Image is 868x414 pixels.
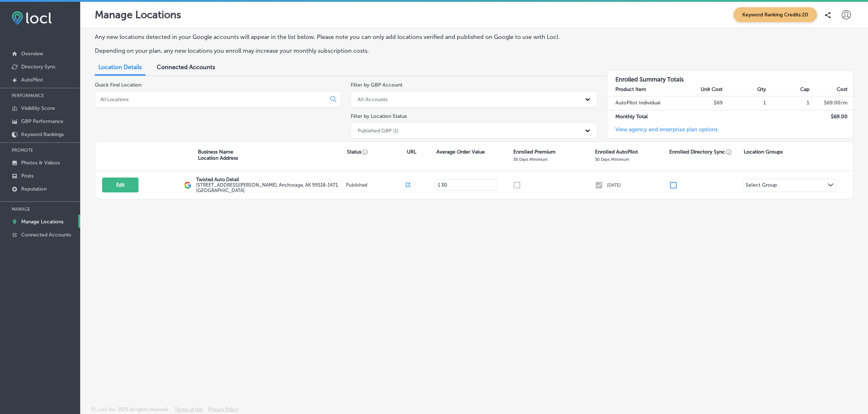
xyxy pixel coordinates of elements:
td: 1 [723,96,766,110]
input: All Locations [100,96,324,103]
label: Quick Find Location [95,82,141,88]
p: Posts [21,173,34,179]
p: Business Name Location Address [198,149,238,161]
p: Status [347,149,407,155]
div: All Accounts [358,96,388,102]
td: 1 [766,96,810,110]
label: Filter by GBP Account [351,82,402,88]
div: Published GBP (1) [358,127,398,134]
p: Published [346,182,406,188]
p: Any new locations detected in your Google accounts will appear in the list below. Please note you... [95,33,588,40]
p: $ [438,183,440,188]
label: [STREET_ADDRESS][PERSON_NAME] , Anchorage, AK 99518-1471, [GEOGRAPHIC_DATA] [196,182,344,193]
p: Keyword Rankings [21,131,64,138]
th: Cost [810,83,853,96]
img: fda3e92497d09a02dc62c9cd864e3231.png [12,11,52,25]
p: Enrolled Directory Sync [669,149,732,155]
p: Average Order Value [436,149,485,155]
td: $ 69.00 /m [810,96,853,110]
button: Edit [102,178,139,192]
td: Monthly Total [607,110,680,123]
p: Photos & Videos [21,160,60,166]
label: Filter by Location Status [351,113,407,119]
p: Enrolled Premium [513,149,556,155]
p: Connected Accounts [21,232,71,238]
th: Cap [766,83,810,96]
p: Manage Locations [21,219,63,225]
p: 30 Days Minimum [595,157,629,162]
td: AutoPilot Individual [607,96,680,110]
td: $ 69.00 [810,110,853,123]
a: View agency and enterprise plan options [607,126,718,138]
p: Overview [21,51,43,57]
p: Visibility Score [21,105,55,111]
p: [DATE] [607,183,621,188]
th: Qty [723,83,766,96]
span: Keyword Ranking Credits: 20 [733,7,817,22]
p: Directory Sync [21,64,56,70]
strong: Product Item [615,86,646,92]
span: Connected Accounts [157,64,215,71]
p: URL [407,149,416,155]
td: $69 [680,96,723,110]
p: Enrolled AutoPilot [595,149,638,155]
p: Manage Locations [95,9,181,21]
div: Select Group [746,182,777,190]
p: GBP Performance [21,118,63,124]
p: AutoPilot [21,77,43,83]
span: Location Details [98,64,142,71]
p: Locl, Inc. 2025 all rights reserved. [97,407,169,412]
p: Twisted Auto Detail [196,177,344,182]
h3: Enrolled Summary Totals [607,71,853,83]
p: 30 Days Minimum [513,157,548,162]
p: Location Groups [744,149,783,155]
img: logo [184,182,191,189]
th: Unit Cost [680,83,723,96]
p: Depending on your plan, any new locations you enroll may increase your monthly subscription costs. [95,47,588,54]
p: Reputation [21,186,47,192]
